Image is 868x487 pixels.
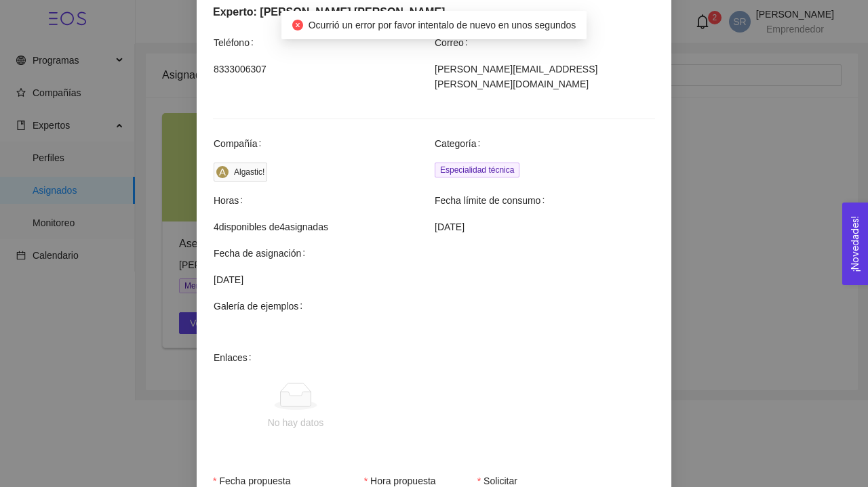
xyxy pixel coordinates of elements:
[234,165,264,179] div: Algastic!
[842,203,868,285] button: Open Feedback Widget
[435,219,654,234] span: [DATE]
[214,193,248,208] span: Horas
[435,62,654,91] span: [PERSON_NAME][EMAIL_ADDRESS][PERSON_NAME][DOMAIN_NAME]
[435,163,519,177] span: Especialidad técnica
[292,20,303,30] span: close-circle
[435,136,486,151] span: Categoría
[214,272,654,287] span: [DATE]
[213,3,655,20] div: Experto: [PERSON_NAME] [PERSON_NAME]
[435,193,550,208] span: Fecha límite de consumo
[214,219,433,234] span: 4 disponibles de 4 asignadas
[214,35,259,50] span: Teléfono
[219,167,226,177] span: A
[214,299,308,314] span: Galería de ejemplos
[214,62,433,77] span: 8333006307
[214,246,311,261] span: Fecha de asignación
[268,415,324,430] div: No hay datos
[214,350,257,463] span: Enlaces
[309,20,576,30] span: Ocurrió un error por favor intentalo de nuevo en unos segundos
[435,35,473,50] span: Correo
[214,136,267,151] span: Compañía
